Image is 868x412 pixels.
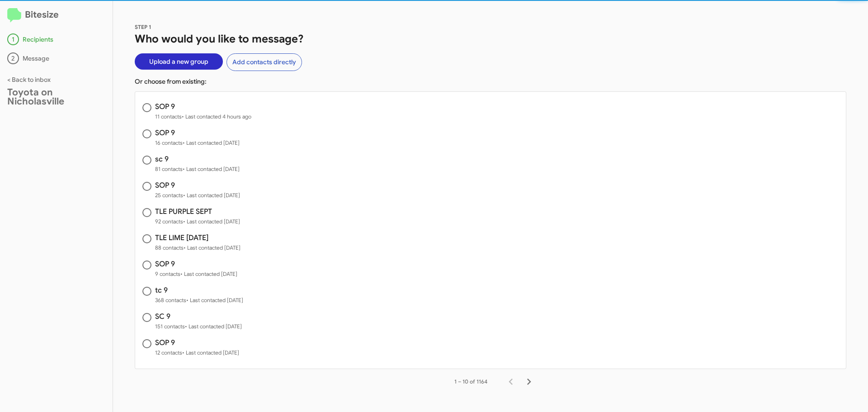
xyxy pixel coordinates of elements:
span: • Last contacted 4 hours ago [182,113,251,120]
h3: SOP 9 [155,129,240,137]
span: 368 contacts [155,296,243,305]
span: 11 contacts [155,112,251,121]
h1: Who would you like to message? [135,32,846,46]
h3: SOP 9 [155,103,251,110]
button: Previous page [502,373,520,391]
span: 9 contacts [155,270,237,279]
div: 2 [7,52,19,64]
span: 151 contacts [155,322,242,331]
h3: tc 9 [155,287,243,294]
button: Upload a new group [135,53,223,70]
div: Message [7,52,105,64]
span: STEP 1 [135,24,151,30]
span: 92 contacts [155,217,240,226]
div: 1 [7,33,19,45]
div: Recipients [7,33,105,45]
span: 25 contacts [155,191,240,200]
span: • Last contacted [DATE] [183,218,240,225]
h3: SOP 9 [155,339,239,346]
h3: TLE LIME [DATE] [155,234,241,242]
span: • Last contacted [DATE] [184,244,241,251]
h3: SC 9 [155,313,242,320]
span: • Last contacted [DATE] [183,192,240,199]
button: Next page [520,373,538,391]
img: logo-minimal.svg [7,8,21,23]
span: 81 contacts [155,165,240,174]
h2: Bitesize [7,8,105,23]
span: 12 contacts [155,348,239,357]
span: • Last contacted [DATE] [183,166,240,172]
span: 88 contacts [155,243,241,252]
h3: TLE PURPLE SEPT [155,208,240,215]
a: < Back to inbox [7,76,51,84]
h3: SOP 9 [155,182,240,189]
span: • Last contacted [DATE] [182,349,239,356]
span: Upload a new group [149,53,208,70]
span: • Last contacted [DATE] [180,270,237,277]
span: • Last contacted [DATE] [185,323,242,330]
h3: SOP 9 [155,260,237,268]
span: • Last contacted [DATE] [183,139,240,146]
span: 16 contacts [155,138,240,147]
span: • Last contacted [DATE] [186,297,243,303]
h3: sc 9 [155,156,240,163]
div: 1 – 10 of 1164 [454,377,487,386]
button: Add contacts directly [226,53,302,71]
div: Toyota on Nicholasville [7,88,105,106]
p: Or choose from existing: [135,77,846,86]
